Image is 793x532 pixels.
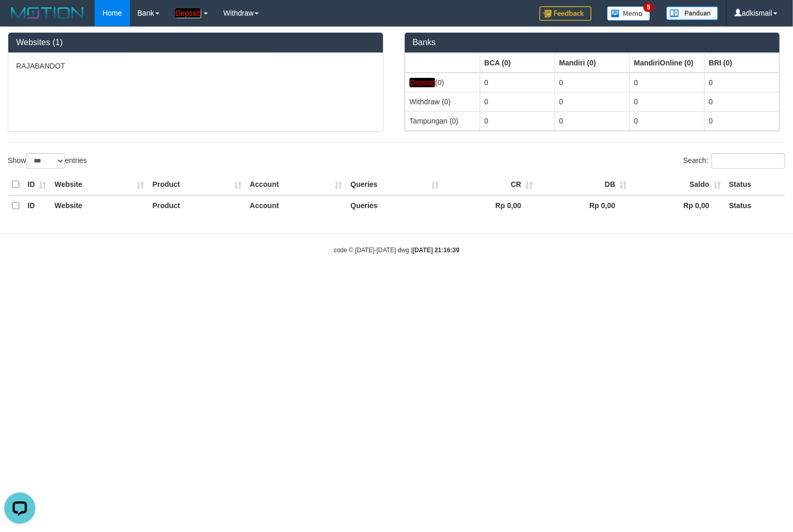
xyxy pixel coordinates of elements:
[409,78,435,87] em: Deposit
[50,174,148,195] th: Website
[725,174,785,195] th: Status
[631,195,725,216] th: Rp 0,00
[607,6,651,21] img: Button%20Memo.svg
[8,5,87,21] img: MOTION_logo.png
[148,195,245,216] th: Product
[631,174,725,195] th: Saldo
[537,195,631,216] th: Rp 0,00
[630,73,705,92] td: 0
[480,53,555,73] th: Group: activate to sort column ascending
[480,111,555,130] td: 0
[630,111,705,130] td: 0
[16,61,375,71] p: RAJABANDOT
[8,153,87,169] label: Show entries
[537,174,631,195] th: DB
[683,153,785,169] label: Search:
[630,92,705,111] td: 0
[405,92,480,111] td: Withdraw (0)
[413,247,459,254] strong: [DATE] 21:16:39
[725,195,785,216] th: Status
[346,174,443,195] th: Queries
[405,53,480,73] th: Group: activate to sort column ascending
[175,8,201,18] em: Deposit
[705,111,779,130] td: 0
[413,38,772,47] h3: Banks
[16,38,375,47] h3: Websites (1)
[405,111,480,130] td: Tampungan (0)
[705,73,779,92] td: 0
[643,3,654,12] span: 5
[443,195,537,216] th: Rp 0,00
[346,195,443,216] th: Queries
[711,153,785,169] input: Search:
[4,4,35,35] button: Open LiveChat chat widget
[405,73,480,92] td: (0)
[555,73,630,92] td: 0
[334,247,459,254] small: code © [DATE]-[DATE] dwg |
[555,111,630,130] td: 0
[246,195,347,216] th: Account
[705,53,779,73] th: Group: activate to sort column ascending
[443,174,537,195] th: CR
[23,174,50,195] th: ID
[630,53,705,73] th: Group: activate to sort column ascending
[246,174,347,195] th: Account
[666,6,718,20] img: panduan.png
[480,73,555,92] td: 0
[555,92,630,111] td: 0
[480,92,555,111] td: 0
[555,53,630,73] th: Group: activate to sort column ascending
[539,6,591,21] img: Feedback.jpg
[23,195,50,216] th: ID
[705,92,779,111] td: 0
[50,195,148,216] th: Website
[148,174,245,195] th: Product
[26,153,65,169] select: Showentries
